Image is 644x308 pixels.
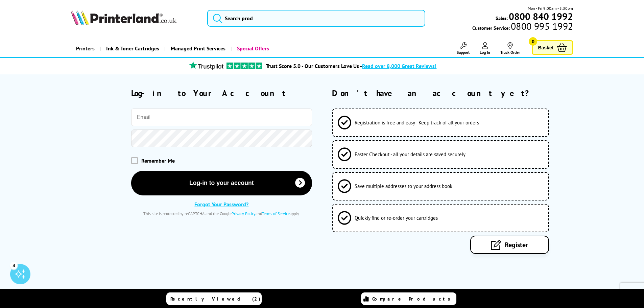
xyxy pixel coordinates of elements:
div: This site is protected by reCAPTCHA and the Google and apply. [131,211,312,216]
span: Remember Me [141,157,175,164]
a: 0800 840 1992 [508,13,573,20]
span: Ink & Toner Cartridges [106,40,159,57]
a: Support [457,42,470,55]
a: Managed Print Services [164,40,231,57]
a: Basket 0 [532,40,573,55]
a: Trust Score 5.0 - Our Customers Love Us -Read over 8,000 Great Reviews! [266,63,436,69]
a: Compare Products [361,292,456,305]
a: Printerland Logo [71,10,199,26]
a: Track Order [500,42,520,55]
span: Save multiple addresses to your address book [355,183,452,189]
span: Log In [480,50,490,55]
h2: Log-in to Your Account [131,88,312,98]
span: 0 [529,37,537,46]
a: Special Offers [231,40,274,57]
img: trustpilot rating [226,63,262,69]
span: Customer Service: [472,23,573,31]
a: Register [470,236,549,254]
span: Quickly find or re-order your cartridges [355,215,438,221]
img: Printerland Logo [71,10,176,25]
h2: Don't have an account yet? [332,88,573,98]
span: Support [457,50,470,55]
input: Email [131,109,312,126]
span: Compare Products [372,296,454,302]
span: Mon - Fri 9:00am - 5:30pm [528,5,573,11]
span: Register [505,240,528,249]
span: Recently Viewed (2) [170,296,261,302]
input: Search prod [207,10,425,27]
div: 4 [10,262,18,269]
span: Basket [538,43,553,52]
span: 0800 995 1992 [510,23,573,29]
a: Printers [71,40,100,57]
span: Read over 8,000 Great Reviews! [362,63,436,69]
a: Terms of Service [262,211,290,216]
a: Forgot Your Password? [194,201,248,208]
a: Recently Viewed (2) [166,292,262,305]
span: Faster Checkout - all your details are saved securely [355,151,466,158]
b: 0800 840 1992 [509,10,573,23]
span: Sales: [496,15,508,21]
a: Privacy Policy [232,211,256,216]
span: Registration is free and easy - Keep track of all your orders [355,119,479,126]
img: trustpilot rating [186,61,226,70]
a: Log In [480,42,490,55]
button: Log-in to your account [131,171,312,195]
a: Ink & Toner Cartridges [100,40,164,57]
